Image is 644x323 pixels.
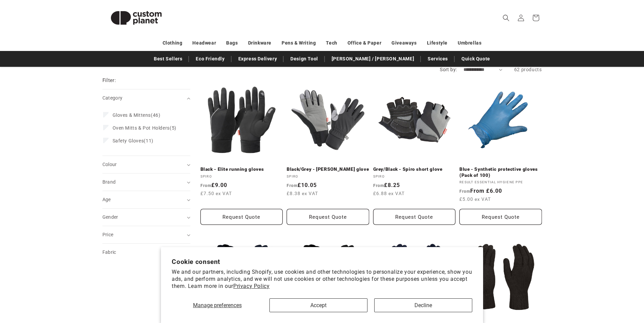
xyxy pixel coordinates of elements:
a: Office & Paper [348,37,381,49]
span: (46) [113,112,161,118]
a: Grey/Black - Spiro short glove [373,166,456,172]
a: Privacy Policy [233,283,269,289]
button: Manage preferences [172,298,263,312]
summary: Gender (0 selected) [102,209,190,226]
a: Pens & Writing [282,37,316,49]
span: Gender [102,214,118,220]
a: Giveaways [391,37,416,49]
h2: Cookie consent [172,258,472,266]
a: Blue - Synthetic protective gloves (Pack of 100) [459,166,542,178]
span: Category [102,95,123,101]
a: [PERSON_NAME] / [PERSON_NAME] [328,53,418,65]
button: Request Quote [373,209,456,225]
button: Accept [269,298,367,312]
a: Black/Grey - [PERSON_NAME] glove [287,166,369,172]
label: Sort by: [440,67,457,72]
span: (11) [113,138,153,144]
span: Fabric [102,249,116,255]
span: Age [102,197,111,202]
button: Decline [374,298,472,312]
span: Brand [102,179,116,185]
a: Services [424,53,451,65]
button: Request Quote [200,209,283,225]
summary: Colour (0 selected) [102,156,190,173]
p: We and our partners, including Shopify, use cookies and other technologies to personalize your ex... [172,269,472,290]
span: Safety Gloves [113,138,144,143]
a: Clothing [163,37,183,49]
span: Manage preferences [193,302,242,308]
iframe: Chat Widget [531,250,644,323]
summary: Category (0 selected) [102,89,190,107]
span: Gloves & Mittens [113,112,151,118]
button: Request Quote [287,209,369,225]
a: Lifestyle [427,37,448,49]
a: Umbrellas [458,37,481,49]
span: Colour [102,162,117,167]
summary: Fabric (0 selected) [102,244,190,261]
button: Request Quote [459,209,542,225]
h2: Filter: [102,77,116,84]
span: (5) [113,125,176,131]
a: Quick Quote [458,53,494,65]
a: Drinkware [248,37,271,49]
summary: Age (0 selected) [102,191,190,208]
a: Tech [326,37,337,49]
summary: Price [102,226,190,243]
summary: Brand (0 selected) [102,173,190,191]
a: Design Tool [287,53,321,65]
a: Headwear [192,37,216,49]
span: 62 products [514,67,542,72]
a: Black - Elite running gloves [200,166,283,172]
a: Eco Friendly [192,53,228,65]
summary: Search [499,10,514,25]
span: Oven Mitts & Pot Holders [113,125,170,131]
a: Express Delivery [235,53,281,65]
a: Bags [226,37,238,49]
a: Best Sellers [150,53,186,65]
span: Price [102,232,114,237]
img: Custom Planet [102,3,170,33]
